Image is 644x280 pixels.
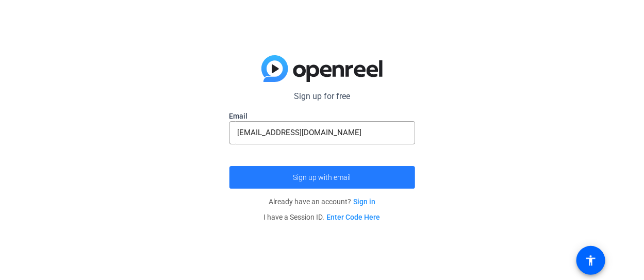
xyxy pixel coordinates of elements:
button: Sign up with email [229,166,415,189]
a: Enter Code Here [327,213,381,221]
span: Already have an account? [269,197,375,206]
mat-icon: accessibility [585,254,597,267]
img: blue-gradient.svg [261,55,383,82]
a: Sign in [353,197,375,206]
span: I have a Session ID. [264,213,381,221]
input: Enter Email Address [238,126,407,139]
label: Email [229,111,415,121]
p: Sign up for free [229,90,415,103]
